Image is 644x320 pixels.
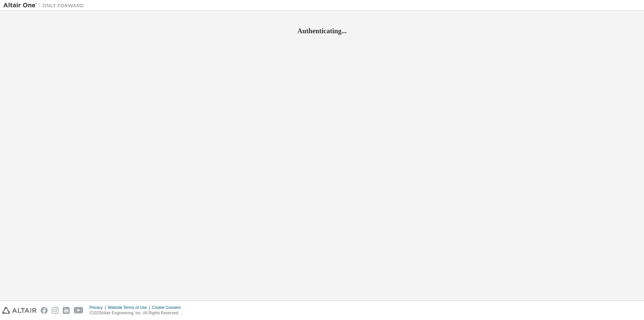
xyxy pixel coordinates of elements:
[52,307,59,314] img: instagram.svg
[63,307,70,314] img: linkedin.svg
[3,2,87,9] img: Altair One
[41,307,48,314] img: facebook.svg
[152,305,184,310] div: Cookie Consent
[90,310,185,316] p: © 2025 Altair Engineering, Inc. All Rights Reserved.
[90,305,108,310] div: Privacy
[2,307,37,314] img: altair_logo.svg
[74,307,84,314] img: youtube.svg
[108,305,152,310] div: Website Terms of Use
[3,27,641,35] h2: Authenticating...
